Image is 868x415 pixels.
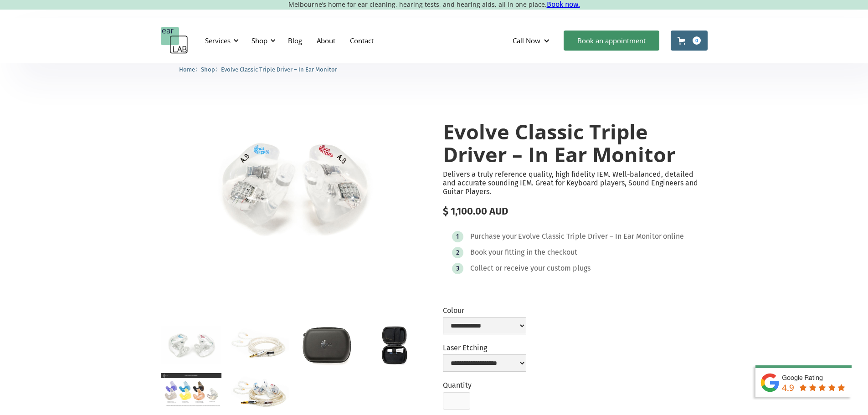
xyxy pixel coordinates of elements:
div: Evolve Classic Triple Driver – In Ear Monitor [518,232,662,241]
div: Book your fitting in the checkout [470,248,577,257]
a: open lightbox [161,326,221,364]
a: open lightbox [161,373,221,407]
li: 〉 [201,65,221,74]
li: 〉 [179,65,201,74]
div: Shop [252,36,267,45]
div: Call Now [505,27,559,54]
a: Evolve Classic Triple Driver – In Ear Monitor [221,65,337,73]
label: Laser Etching [443,343,526,352]
div: Services [200,27,241,54]
img: Evolve Classic Triple Driver – In Ear Monitor [161,102,426,267]
span: Evolve Classic Triple Driver – In Ear Monitor [221,66,337,73]
div: 2 [456,249,459,256]
span: Home [179,66,195,73]
span: Shop [201,66,215,73]
a: home [161,27,188,54]
a: Book an appointment [564,31,659,51]
a: open lightbox [229,373,289,411]
div: Collect or receive your custom plugs [470,264,591,273]
a: open lightbox [365,326,425,366]
a: Home [179,65,195,73]
a: open lightbox [297,326,357,366]
label: Colour [443,306,526,315]
div: Purchase your [470,232,517,241]
a: Shop [201,65,215,73]
div: online [663,232,684,241]
a: open lightbox [161,102,426,267]
a: open lightbox [229,326,289,364]
a: Open cart [671,31,708,51]
div: 3 [456,265,459,272]
div: 1 [456,233,459,240]
a: About [309,27,343,54]
h1: Evolve Classic Triple Driver – In Ear Monitor [443,120,708,165]
div: Shop [246,27,278,54]
a: Blog [281,27,309,54]
div: $ 1,100.00 AUD [443,205,708,217]
label: Quantity [443,381,472,389]
div: Call Now [513,36,540,45]
a: Contact [343,27,381,54]
div: 0 [693,36,701,45]
div: Services [205,36,231,45]
p: Delivers a truly reference quality, high fidelity IEM. Well-balanced, detailed and accurate sound... [443,170,708,196]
